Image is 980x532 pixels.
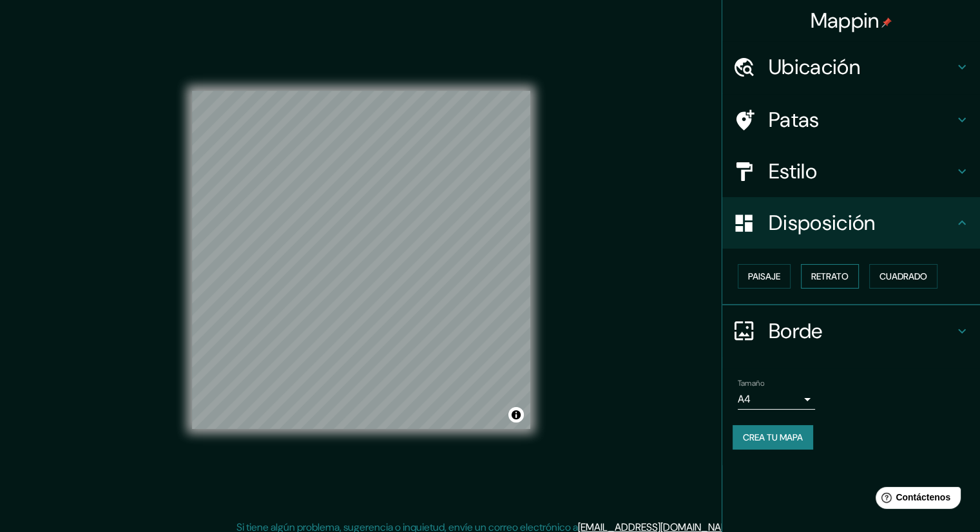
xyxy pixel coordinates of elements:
font: Disposición [769,209,875,236]
font: Retrato [811,271,849,282]
button: Cuadrado [869,264,937,289]
font: Estilo [769,158,817,185]
div: Ubicación [722,41,980,93]
div: A4 [738,389,815,410]
font: Borde [769,318,823,345]
font: Cuadrado [879,271,927,282]
font: Mappin [811,7,879,34]
iframe: Lanzador de widgets de ayuda [865,482,966,518]
button: Paisaje [738,264,791,289]
font: Patas [769,106,820,133]
div: Borde [722,305,980,357]
canvas: Mapa [192,91,530,429]
font: A4 [738,392,751,406]
img: pin-icon.png [881,17,892,28]
font: Crea tu mapa [743,432,803,443]
div: Patas [722,94,980,146]
div: Disposición [722,197,980,249]
div: Estilo [722,146,980,197]
font: Tamaño [738,378,764,388]
button: Activar o desactivar atribución [508,407,524,423]
button: Retrato [801,264,859,289]
button: Crea tu mapa [733,425,813,450]
font: Ubicación [769,53,860,81]
font: Paisaje [748,271,780,282]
